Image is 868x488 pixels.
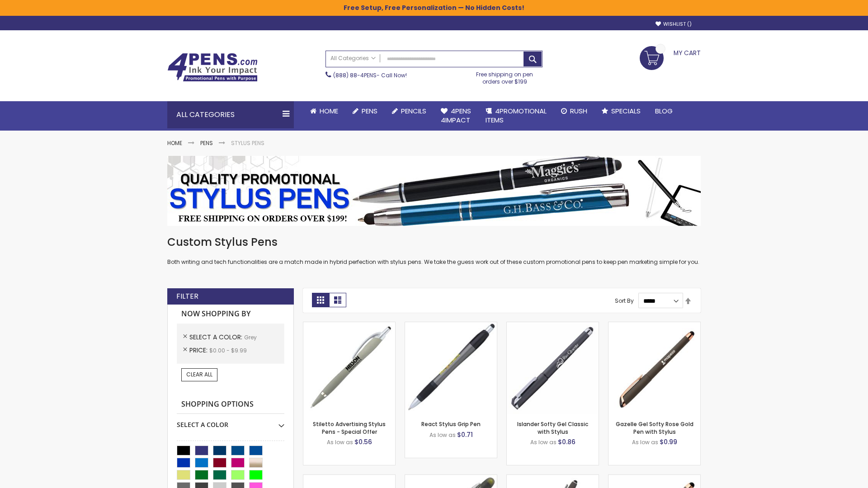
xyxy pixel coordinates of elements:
img: 4Pens Custom Pens and Promotional Products [167,53,258,82]
strong: Filter [176,291,198,301]
span: As low as [530,438,557,446]
img: Stiletto Advertising Stylus Pens-Grey [303,322,395,414]
span: Select A Color [189,333,244,342]
a: Gazelle Gel Softy Rose Gold Pen with Stylus [616,420,693,435]
strong: Stylus Pens [231,139,264,147]
a: 4Pens4impact [434,101,478,131]
span: - Call Now! [333,71,407,79]
div: All Categories [167,101,294,128]
span: Rush [570,106,587,116]
span: $0.00 - $9.99 [209,347,247,354]
a: Gazelle Gel Softy Rose Gold Pen with Stylus-Grey [609,322,700,329]
div: Select A Color [177,414,284,429]
img: Islander Softy Gel Classic with Stylus-Grey [507,322,599,414]
span: Pencils [401,106,426,116]
strong: Now Shopping by [177,305,284,324]
span: $0.99 [660,437,677,446]
img: React Stylus Grip Pen-Grey [405,322,497,414]
a: (888) 88-4PENS [333,71,377,79]
a: Home [303,101,345,121]
a: Souvenir® Jalan Highlighter Stylus Pen Combo-Grey [405,474,497,482]
a: Blog [648,101,680,121]
a: Pens [345,101,385,121]
span: 4PROMOTIONAL ITEMS [486,106,547,125]
span: Blog [655,106,673,116]
a: Islander Softy Rose Gold Gel Pen with Stylus-Grey [609,474,700,482]
span: Grey [244,333,257,341]
span: 4Pens 4impact [441,106,471,125]
span: As low as [327,438,353,446]
a: Pens [200,139,213,147]
span: $0.86 [558,437,576,446]
a: React Stylus Grip Pen-Grey [405,322,497,329]
h1: Custom Stylus Pens [167,235,701,249]
span: $0.71 [457,430,473,439]
a: Rush [554,101,594,121]
div: Free shipping on pen orders over $199 [467,67,543,85]
a: Islander Softy Gel Classic with Stylus-Grey [507,322,599,329]
span: As low as [632,438,658,446]
a: Wishlist [656,21,692,28]
a: Clear All [181,368,217,381]
label: Sort By [615,297,634,305]
a: Home [167,139,182,147]
div: Both writing and tech functionalities are a match made in hybrid perfection with stylus pens. We ... [167,235,701,266]
span: Price [189,346,209,355]
img: Gazelle Gel Softy Rose Gold Pen with Stylus-Grey [609,322,700,414]
a: Stiletto Advertising Stylus Pens - Special Offer [313,420,386,435]
a: 4PROMOTIONALITEMS [478,101,554,131]
span: Clear All [186,371,212,378]
img: Stylus Pens [167,156,701,226]
a: Stiletto Advertising Stylus Pens-Grey [303,322,395,329]
a: Pencils [385,101,434,121]
strong: Shopping Options [177,395,284,414]
span: As low as [429,431,456,439]
strong: Grid [312,293,329,307]
a: All Categories [326,51,380,66]
a: React Stylus Grip Pen [421,420,481,428]
a: Islander Softy Gel Classic with Stylus [517,420,588,435]
span: Home [320,106,338,116]
a: Custom Soft Touch® Metal Pens with Stylus-Grey [507,474,599,482]
a: Specials [594,101,648,121]
span: Pens [362,106,377,116]
a: Cyber Stylus 0.7mm Fine Point Gel Grip Pen-Grey [303,474,395,482]
span: Specials [611,106,641,116]
span: All Categories [330,55,376,62]
span: $0.56 [354,437,372,446]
